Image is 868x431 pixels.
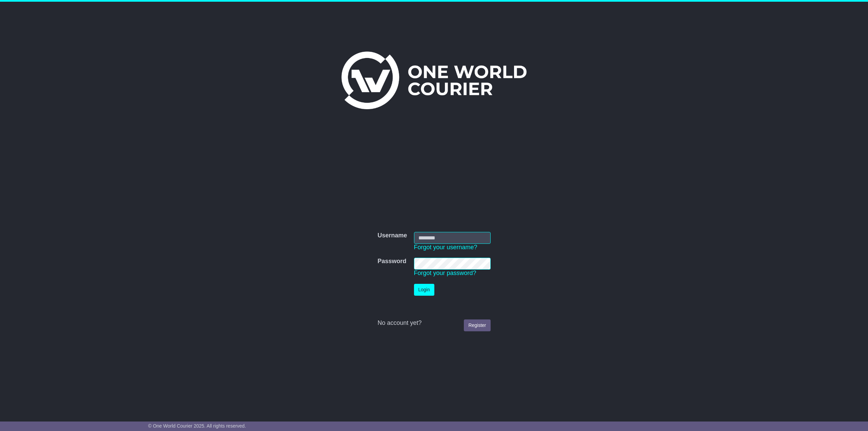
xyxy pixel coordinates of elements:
[414,270,476,276] a: Forgot your password?
[377,319,490,327] div: No account yet?
[414,244,477,251] a: Forgot your username?
[148,423,246,429] span: © One World Courier 2025. All rights reserved.
[341,52,527,109] img: One World
[414,284,434,296] button: Login
[464,319,490,331] a: Register
[377,258,406,265] label: Password
[377,232,407,239] label: Username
